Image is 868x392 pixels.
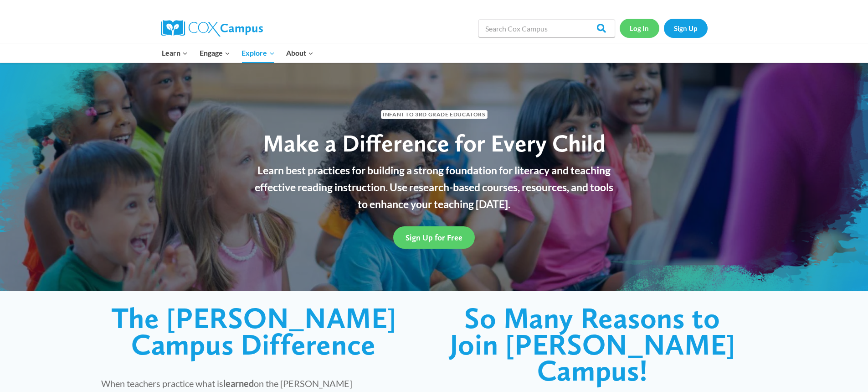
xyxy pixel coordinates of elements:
[450,300,735,388] span: So Many Reasons to Join [PERSON_NAME] Campus!
[194,43,236,63] button: Child menu of Engage
[393,226,475,249] a: Sign Up for Free
[664,19,708,37] a: Sign Up
[381,110,488,119] span: Infant to 3rd Grade Educators
[156,43,194,63] button: Child menu of Learn
[263,129,606,157] span: Make a Difference for Every Child
[156,43,319,63] nav: Primary Navigation
[111,300,396,362] span: The [PERSON_NAME] Campus Difference
[161,20,263,37] img: Cox Campus
[280,43,319,63] button: Child menu of About
[250,162,619,212] p: Learn best practices for building a strong foundation for literacy and teaching effective reading...
[406,233,462,242] span: Sign Up for Free
[620,19,708,37] nav: Secondary Navigation
[478,19,615,37] input: Search Cox Campus
[620,19,659,37] a: Log In
[223,378,254,389] strong: learned
[236,43,281,63] button: Child menu of Explore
